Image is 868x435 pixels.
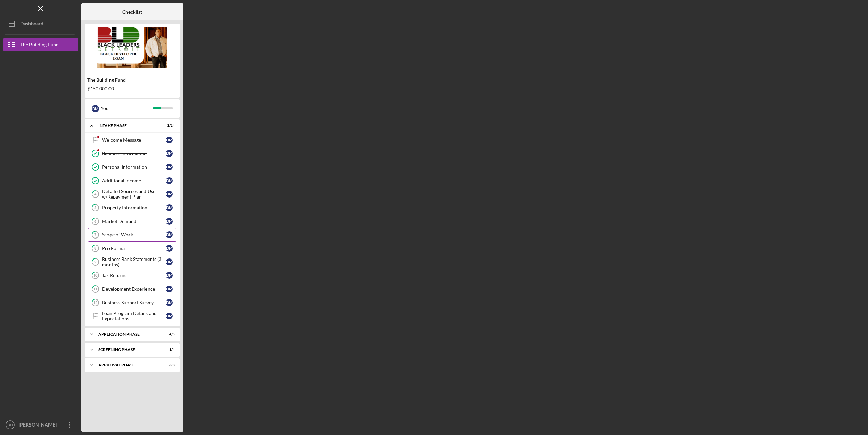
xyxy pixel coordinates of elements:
[166,286,173,292] div: D M
[3,17,78,30] button: Dashboard
[20,38,59,53] div: The Building Fund
[94,233,97,237] tspan: 7
[94,260,97,264] tspan: 9
[20,17,43,32] div: Dashboard
[102,246,166,251] div: Pro Forma
[88,269,176,282] a: 10Tax ReturnsDM
[166,191,173,198] div: D M
[162,348,175,352] div: 3 / 4
[3,38,78,51] button: The Building Fund
[162,332,175,336] div: 4 / 5
[94,206,96,210] tspan: 5
[98,363,158,367] div: Approval Phase
[102,232,166,237] div: Scope of Work
[102,219,166,224] div: Market Demand
[166,150,173,157] div: D M
[102,178,166,183] div: Additional Income
[102,137,166,143] div: Welcome Message
[162,363,175,367] div: 3 / 8
[166,258,173,265] div: D M
[166,218,173,225] div: D M
[102,286,166,292] div: Development Experience
[88,187,176,201] a: 4Detailed Sources and Use w/Repayment PlanDM
[94,246,96,251] tspan: 8
[162,124,175,128] div: 3 / 14
[88,242,176,255] a: 8Pro FormaDM
[88,255,176,269] a: 9Business Bank Statements (3 months)DM
[101,103,153,114] div: You
[88,309,176,323] a: Loan Program Details and ExpectationsDM
[102,151,166,156] div: Business Information
[88,296,176,309] a: 12Business Support SurveyDM
[93,287,97,291] tspan: 11
[88,214,176,228] a: 6Market DemandDM
[94,192,97,196] tspan: 4
[102,300,166,305] div: Business Support Survey
[98,348,158,352] div: Screening Phase
[166,272,173,279] div: D M
[93,273,98,278] tspan: 10
[92,105,99,112] div: D M
[166,245,173,252] div: D M
[122,9,142,15] b: Checklist
[166,177,173,184] div: D M
[85,27,180,68] img: Product logo
[166,204,173,211] div: D M
[88,174,176,187] a: Additional IncomeDM
[166,137,173,143] div: D M
[88,160,176,174] a: Personal InformationDM
[102,205,166,210] div: Property Information
[102,164,166,170] div: Personal Information
[93,301,97,305] tspan: 12
[87,77,177,83] div: The Building Fund
[88,201,176,214] a: 5Property InformationDM
[102,311,166,322] div: Loan Program Details and Expectations
[17,418,61,433] div: [PERSON_NAME]
[166,313,173,319] div: D M
[98,332,158,336] div: Application Phase
[3,418,78,432] button: DM[PERSON_NAME]
[102,189,166,200] div: Detailed Sources and Use w/Repayment Plan
[94,219,97,224] tspan: 6
[87,86,177,91] div: $150,000.00
[166,299,173,306] div: D M
[88,133,176,147] a: Welcome MessageDM
[102,273,166,278] div: Tax Returns
[166,231,173,238] div: D M
[88,228,176,242] a: 7Scope of WorkDM
[102,256,166,267] div: Business Bank Statements (3 months)
[88,147,176,160] a: Business InformationDM
[8,423,13,427] text: DM
[166,164,173,170] div: D M
[88,282,176,296] a: 11Development ExperienceDM
[98,124,158,128] div: Intake Phase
